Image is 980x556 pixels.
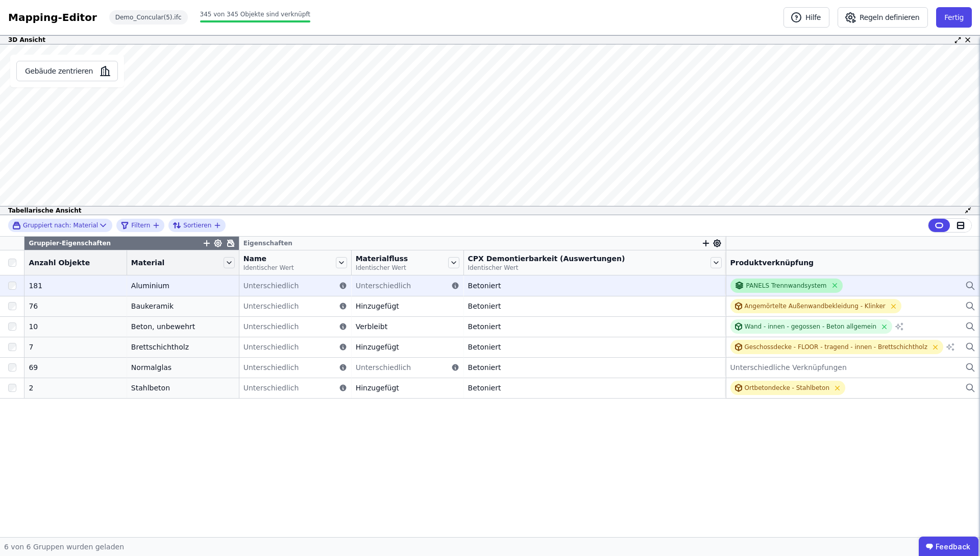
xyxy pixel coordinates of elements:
[356,253,408,264] span: Materialfluss
[243,281,299,291] span: Unterschiedlich
[468,264,625,272] span: Identischer Wert
[243,383,299,393] span: Unterschiedlich
[12,221,98,230] div: Material
[730,258,976,268] div: Produktverknüpfung
[131,362,235,373] div: Normalglas
[8,206,81,215] span: Tabellarische Ansicht
[783,7,829,28] button: Hilfe
[29,301,122,311] div: 76
[468,281,721,291] div: Betoniert
[29,258,90,268] span: Anzahl Objekte
[131,383,235,393] div: Stahlbeton
[243,264,294,272] span: Identischer Wert
[356,301,459,311] div: Hinzugefügt
[29,362,122,373] div: 69
[745,302,886,310] div: Angemörtelte Außenwandbekleidung - Klinker
[8,36,45,44] span: 3D Ansicht
[745,322,877,331] div: Wand - innen - gegossen - Beton allgemein
[356,383,459,393] div: Hinzugefügt
[468,383,721,393] div: Betoniert
[356,342,459,352] div: Hinzugefügt
[23,221,71,229] span: Gruppiert nach:
[243,301,299,311] span: Unterschiedlich
[131,301,235,311] div: Baukeramik
[745,384,829,392] div: Ortbetondecke - Stahlbeton
[109,10,188,25] div: Demo_Concular(5).ifc
[243,321,299,332] span: Unterschiedlich
[243,253,294,264] span: Name
[29,342,122,352] div: 7
[16,61,118,81] button: Gebäude zentrieren
[468,362,721,373] div: Betoniert
[243,239,292,247] span: Eigenschaften
[29,383,122,393] div: 2
[131,342,235,352] div: Brettschichtholz
[243,362,299,373] span: Unterschiedlich
[468,253,625,264] span: CPX Demontierbarkeit (Auswertungen)
[120,219,160,231] button: filter_by
[131,321,235,332] div: Beton, unbewehrt
[746,282,827,290] div: PANELS Trennwandsystem
[243,342,299,352] span: Unterschiedlich
[838,7,928,28] button: Regeln definieren
[730,362,847,373] span: Unterschiedliche Verknüpfungen
[356,264,408,272] span: Identischer Wert
[356,362,411,373] span: Unterschiedlich
[173,219,222,231] button: Sortieren
[745,343,927,351] div: Geschossdecke - FLOOR - tragend - innen - Brettschichtholz
[468,301,721,311] div: Betoniert
[131,258,165,268] span: Material
[29,239,111,247] span: Gruppier-Eigenschaften
[200,11,310,18] span: 345 von 345 Objekte sind verknüpft
[29,321,122,332] div: 10
[936,7,972,28] button: Fertig
[468,342,721,352] div: Betoniert
[356,281,411,291] span: Unterschiedlich
[183,221,211,229] span: Sortieren
[356,321,459,332] div: Verbleibt
[131,221,150,229] span: Filtern
[29,281,122,291] div: 181
[468,321,721,332] div: Betoniert
[8,10,97,25] div: Mapping-Editor
[131,281,235,291] div: Aluminium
